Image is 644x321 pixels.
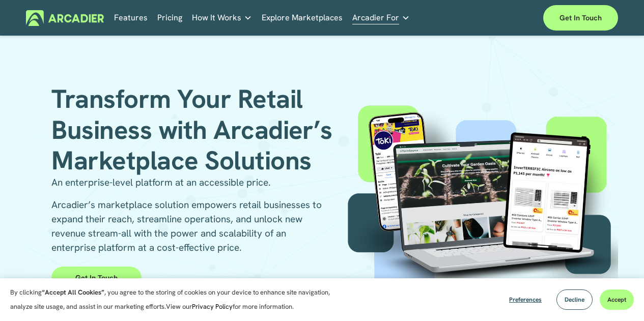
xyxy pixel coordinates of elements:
a: Privacy Policy [192,302,233,311]
h1: Transform Your Retail Business with Arcadier’s Marketplace Solutions [51,83,345,175]
a: Explore Marketplaces [262,10,343,26]
a: Get in Touch [51,267,142,290]
span: Decline [565,296,584,304]
img: Arcadier [26,10,104,26]
a: Features [114,10,148,26]
a: Get in touch [543,5,618,31]
a: folder dropdown [192,10,252,26]
button: Preferences [501,289,549,310]
a: Pricing [157,10,182,26]
span: Arcadier For [352,11,399,25]
iframe: Chat Widget [593,272,644,321]
p: An enterprise-level platform at an accessible price. [51,176,322,190]
strong: “Accept All Cookies” [42,288,104,297]
a: folder dropdown [352,10,410,26]
button: Decline [556,289,593,310]
p: Arcadier’s marketplace solution empowers retail businesses to expand their reach, streamline oper... [51,198,322,255]
p: By clicking , you agree to the storing of cookies on your device to enhance site navigation, anal... [10,285,341,314]
span: Preferences [509,296,542,304]
span: How It Works [192,11,241,25]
